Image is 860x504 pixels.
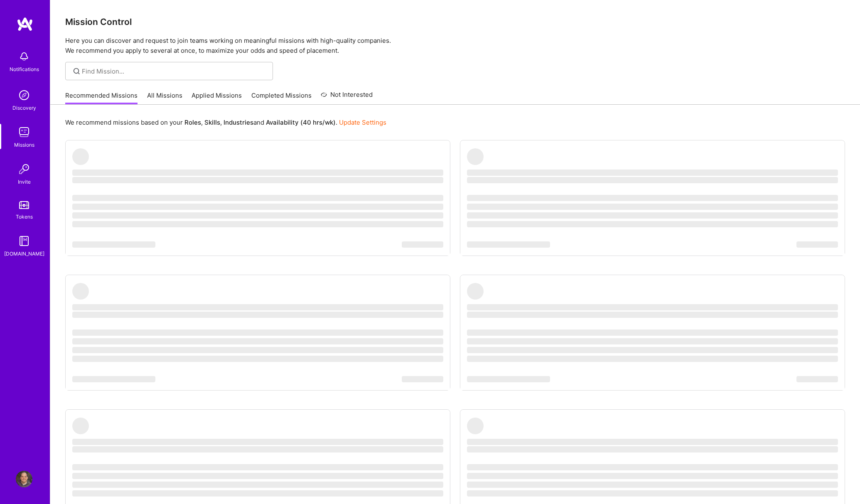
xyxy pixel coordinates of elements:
b: Availability (40 hrs/wk) [266,118,336,126]
img: teamwork [16,124,32,140]
img: guide book [16,233,32,249]
img: bell [16,48,32,65]
a: Not Interested [321,90,373,105]
div: Missions [14,140,34,149]
div: Invite [18,177,31,186]
h3: Mission Control [65,17,845,27]
a: Applied Missions [192,91,242,105]
a: All Missions [147,91,182,105]
input: Find Mission... [82,67,267,76]
a: Update Settings [339,118,386,126]
img: discovery [16,87,32,103]
i: icon SearchGrey [72,66,81,76]
div: Notifications [10,65,39,74]
p: We recommend missions based on your , , and . [65,118,386,127]
img: User Avatar [16,471,32,487]
a: Completed Missions [251,91,312,105]
div: Discovery [12,103,36,112]
img: logo [17,17,33,32]
img: Invite [16,161,32,177]
p: Here you can discover and request to join teams working on meaningful missions with high-quality ... [65,36,845,56]
div: Tokens [16,212,33,221]
img: tokens [19,201,29,209]
b: Skills [204,118,220,126]
a: Recommended Missions [65,91,138,105]
b: Industries [224,118,253,126]
b: Roles [184,118,201,126]
a: User Avatar [14,471,34,487]
div: [DOMAIN_NAME] [4,249,44,258]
